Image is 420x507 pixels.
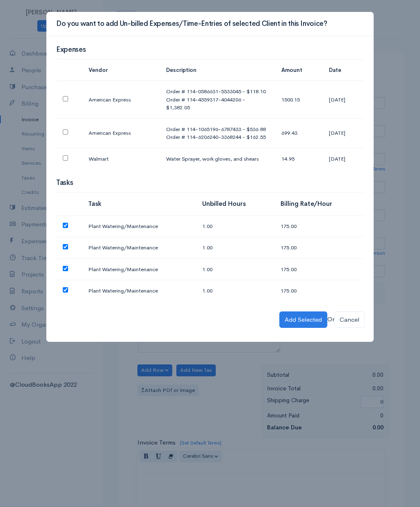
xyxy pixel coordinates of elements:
td: 1.00 [196,258,274,280]
th: Task [82,193,195,216]
td: Plant Watering/Maintenance [82,215,195,237]
td: Plant Watering/Maintenance [82,258,195,280]
td: American Express [82,118,160,148]
th: Description [160,59,274,81]
td: 175.00 [274,237,364,259]
td: 175.00 [274,280,364,302]
td: Order # 114-0586631-5533045 - $118.10 Order # 114-4559317-4044206 - $1,382.05 [160,81,274,119]
th: Date [322,59,364,81]
td: [DATE] [322,118,364,148]
th: Billing Rate/Hour [274,193,364,216]
button: Add Selected [279,311,327,328]
td: [DATE] [322,148,364,169]
td: American Express [82,81,160,119]
td: [DATE] [322,81,364,119]
div: Or [51,311,369,328]
h3: Tasks [56,179,364,187]
td: 1500.15 [275,81,322,119]
td: 699.43 [275,118,322,148]
th: Vendor [82,59,160,81]
td: Walmart [82,148,160,169]
td: 1.00 [196,215,274,237]
td: 175.00 [274,258,364,280]
button: Cancel [334,311,365,328]
td: 1.00 [196,237,274,259]
td: 1.00 [196,280,274,302]
td: Plant Watering/Maintenance [82,237,195,259]
td: Water Sprayer, work gloves, and shears [160,148,274,169]
h3: Expenses [56,46,364,54]
td: 14.95 [275,148,322,169]
th: Unbilled Hours [196,193,274,216]
td: Plant Watering/Maintenance [82,280,195,302]
th: Amount [275,59,322,81]
td: Order # 114-1065196-6787433 - $536.88 Order # 114-6206240-3368244 - $162.55 [160,118,274,148]
h3: Do you want to add Un-billed Expenses/Time-Entries of selected Client in this Invoice? [56,18,327,29]
td: 175.00 [274,215,364,237]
